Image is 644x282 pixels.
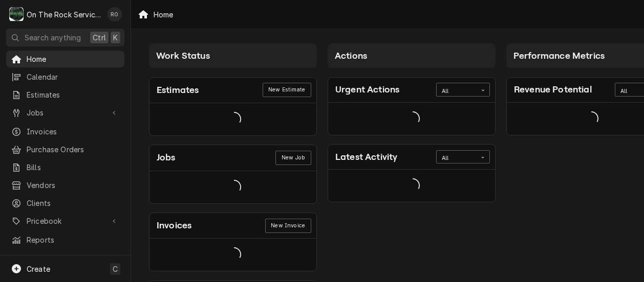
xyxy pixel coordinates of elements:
span: Loading... [227,244,241,266]
div: Card: Invoices [149,213,317,271]
div: On The Rock Services [27,9,102,20]
div: On The Rock Services's Avatar [9,7,24,21]
div: Card Link Button [265,219,311,233]
span: Loading... [405,175,420,197]
div: Card Data [149,239,316,271]
a: Go to Pricebook [6,213,124,229]
div: Card Data [328,170,495,202]
a: Bills [6,159,124,176]
a: Go to Jobs [6,104,124,121]
span: K [113,32,118,43]
div: Card Header [149,213,316,239]
span: Pricebook [27,216,104,226]
a: New Estimate [263,83,311,97]
div: Card Column Header [149,43,317,68]
a: Vendors [6,177,124,194]
span: Jobs [27,107,104,118]
div: All [442,154,471,162]
span: Estimates [27,89,119,100]
span: Ctrl [93,32,106,43]
div: Card Title [335,83,399,97]
span: Performance Metrics [513,51,605,61]
div: Card Header [328,145,495,170]
span: Loading... [227,176,241,198]
span: C [113,264,118,274]
a: Purchase Orders [6,141,124,158]
div: Card Link Button [275,151,311,165]
span: Actions [335,51,367,61]
div: Card Title [514,83,592,97]
span: Purchase Orders [27,144,119,155]
div: Card Header [149,145,316,171]
span: Search anything [25,32,81,43]
a: Estimates [6,86,124,103]
span: Create [27,265,50,273]
div: Card Title [335,150,397,164]
div: Card Column Header [328,43,496,68]
a: Invoices [6,123,124,140]
div: O [9,7,24,21]
div: Card Column Content [328,68,496,202]
span: Clients [27,198,119,208]
div: Card: Urgent Actions [328,77,496,135]
div: All [442,87,471,96]
span: Vendors [27,180,119,191]
a: Calendar [6,68,124,85]
a: Clients [6,195,124,212]
button: Search anythingCtrlK [6,29,124,46]
div: Card Data Filter Control [436,83,490,96]
div: Card Title [157,219,191,232]
span: Work Status [156,51,210,61]
span: Loading... [584,108,598,129]
a: Reports [6,231,124,248]
div: Card Title [157,83,199,97]
div: Card: Estimates [149,77,317,136]
span: Home [27,54,119,64]
span: Calendar [27,72,119,82]
div: Card Data [149,103,316,135]
span: Loading... [405,108,420,129]
div: Card Title [157,151,176,165]
a: New Job [275,151,311,165]
div: Card Data [149,171,316,203]
span: Reports [27,234,119,245]
a: Home [6,51,124,67]
div: Card Header [328,78,495,103]
div: Card Header [149,78,316,103]
div: Card: Latest Activity [328,144,496,202]
div: RO [108,7,122,21]
div: Card Data [328,103,495,135]
div: Card Data Filter Control [436,150,490,163]
a: New Invoice [265,219,311,233]
div: Rich Ortega's Avatar [108,7,122,21]
a: Go to Help Center [6,254,124,271]
div: Card: Jobs [149,145,317,203]
span: Loading... [227,108,241,130]
span: Invoices [27,126,119,137]
span: Bills [27,162,119,173]
div: Card Link Button [263,83,311,97]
